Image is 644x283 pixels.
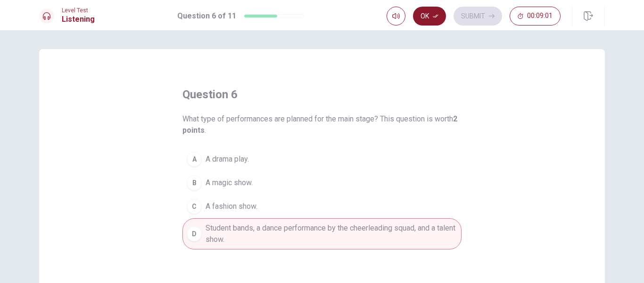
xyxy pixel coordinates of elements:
div: D [187,226,202,241]
h1: Listening [62,14,95,25]
span: Level Test [62,7,95,14]
span: 00:09:01 [527,12,553,20]
button: BA magic show. [182,171,462,195]
span: Student bands, a dance performance by the cheerleading squad, and a talent show. [206,223,457,245]
h1: Question 6 of 11 [177,10,236,22]
span: A magic show. [206,177,253,189]
button: Ok [413,7,446,26]
span: A drama play. [206,154,249,165]
button: AA drama play. [182,147,462,171]
span: What type of performances are planned for the main stage? This question is worth . [182,113,462,136]
button: CA fashion show. [182,195,462,218]
div: C [187,199,202,214]
span: A fashion show. [206,201,257,212]
div: B [187,175,202,190]
button: 00:09:01 [510,7,561,26]
h4: question 6 [182,87,238,102]
div: A [187,152,202,167]
button: DStudent bands, a dance performance by the cheerleading squad, and a talent show. [182,218,462,249]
